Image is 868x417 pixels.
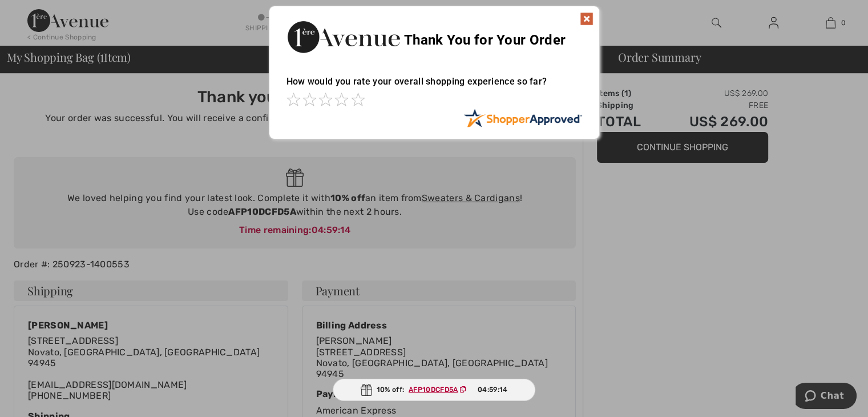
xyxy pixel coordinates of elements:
span: 04:59:14 [478,384,507,395]
div: How would you rate your overall shopping experience so far? [286,65,582,109]
span: Chat [25,8,49,18]
img: Thank You for Your Order [286,18,401,56]
img: Gift.svg [361,384,372,396]
div: 10% off: [333,379,536,401]
ins: AFP10DCFD5A [409,386,458,394]
img: x [580,12,594,26]
span: Thank You for Your Order [404,32,566,48]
